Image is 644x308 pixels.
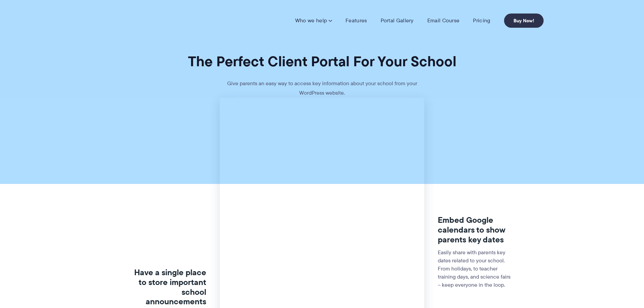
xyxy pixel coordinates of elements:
[427,17,460,24] a: Email Course
[504,14,544,28] a: Buy Now!
[132,268,206,307] h3: Have a single place to store important school announcements
[345,17,367,24] a: Features
[438,248,512,289] p: Easily share with parents key dates related to your school. From holidays, to teacher training da...
[438,215,512,244] h3: Embed Google calendars to show parents key dates
[381,17,414,24] a: Portal Gallery
[295,17,332,24] a: Who we help
[221,79,424,98] p: Give parents an easy way to access key information about your school from your WordPress website.
[473,17,490,24] a: Pricing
